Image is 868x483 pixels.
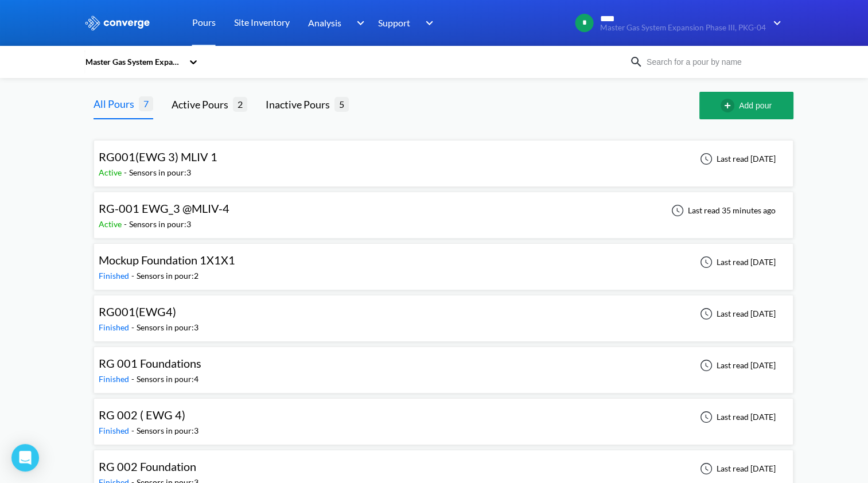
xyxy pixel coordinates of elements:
div: All Pours [94,96,139,112]
span: Active [99,168,124,177]
div: Open Intercom Messenger [11,444,39,472]
img: icon-search.svg [629,55,643,69]
div: Master Gas System Expansion Phase III, PKG-04 [84,56,183,68]
div: Last read [DATE] [694,307,779,321]
span: - [131,426,137,435]
span: Active [99,219,124,229]
span: Finished [99,374,131,384]
img: downArrow.svg [418,16,437,30]
span: Finished [99,426,131,435]
div: Sensors in pour: 3 [137,321,198,334]
a: Mockup Foundation 1X1X1Finished-Sensors in pour:2Last read [DATE] [94,256,793,266]
span: RG001(EWG 3) MLIV 1 [99,150,217,163]
a: RG 002 ( EWG 4)Finished-Sensors in pour:3Last read [DATE] [94,411,793,421]
span: 7 [139,96,153,111]
div: Last read 35 minutes ago [665,204,779,217]
div: Last read [DATE] [694,462,779,476]
a: RG 002 FoundationFinished-Sensors in pour:3Last read [DATE] [94,463,793,473]
img: add-circle-outline.svg [721,99,739,112]
span: RG 002 ( EWG 4) [99,408,185,422]
div: Sensors in pour: 3 [137,424,198,437]
span: Support [378,15,410,30]
span: Analysis [308,15,341,30]
div: Inactive Pours [266,96,334,112]
div: Last read [DATE] [694,255,779,269]
div: Sensors in pour: 3 [129,166,191,179]
span: - [131,374,137,384]
a: RG001(EWG4)Finished-Sensors in pour:3Last read [DATE] [94,308,793,318]
div: Sensors in pour: 2 [137,270,198,282]
a: RG 001 FoundationsFinished-Sensors in pour:4Last read [DATE] [94,360,793,369]
input: Search for a pour by name [643,56,782,68]
div: Active Pours [172,96,233,112]
img: logo_ewhite.svg [84,15,151,30]
span: - [131,271,137,281]
span: - [124,219,129,229]
span: - [124,168,129,177]
div: Last read [DATE] [694,152,779,166]
span: 2 [233,97,247,111]
span: RG001(EWG4) [99,305,176,318]
span: Finished [99,322,131,332]
span: Master Gas System Expansion Phase III, PKG-04 [600,24,766,32]
img: downArrow.svg [349,16,367,30]
a: RG001(EWG 3) MLIV 1Active-Sensors in pour:3Last read [DATE] [94,153,793,163]
span: RG 002 Foundation [99,459,196,473]
div: Sensors in pour: 4 [137,373,198,385]
div: Last read [DATE] [694,410,779,424]
button: Add pour [699,92,793,119]
div: Last read [DATE] [694,359,779,372]
span: RG-001 EWG_3 @MLIV-4 [99,201,229,215]
span: 5 [334,97,349,111]
span: Mockup Foundation 1X1X1 [99,253,235,267]
span: RG 001 Foundations [99,356,201,370]
span: Finished [99,271,131,281]
img: downArrow.svg [766,16,784,30]
span: - [131,322,137,332]
a: RG-001 EWG_3 @MLIV-4Active-Sensors in pour:3Last read 35 minutes ago [94,205,793,215]
div: Sensors in pour: 3 [129,218,191,231]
